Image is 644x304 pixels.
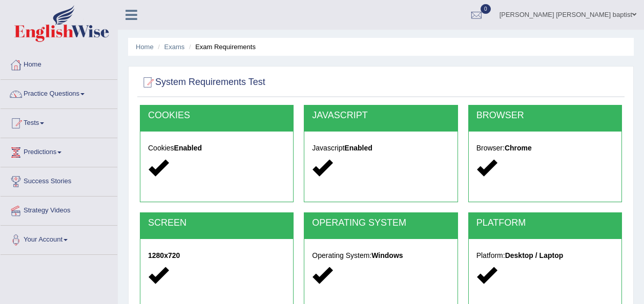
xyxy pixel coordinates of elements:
h2: OPERATING SYSTEM [312,218,449,228]
h5: Cookies [148,144,285,152]
h5: Operating System: [312,252,449,259]
strong: Windows [371,251,403,259]
h5: Platform: [476,252,614,259]
h2: System Requirements Test [140,75,265,90]
h2: BROWSER [476,111,614,121]
a: Home [1,51,117,76]
a: Strategy Videos [1,197,117,222]
strong: Desktop / Laptop [505,251,564,259]
strong: 1280x720 [148,251,180,259]
a: Home [136,43,154,51]
a: Your Account [1,226,117,251]
h2: PLATFORM [476,218,614,228]
h5: Javascript [312,144,449,152]
strong: Enabled [344,144,372,152]
h2: JAVASCRIPT [312,111,449,121]
h2: COOKIES [148,111,285,121]
h2: SCREEN [148,218,285,228]
h5: Browser: [476,144,614,152]
a: Practice Questions [1,80,117,105]
a: Success Stories [1,167,117,193]
a: Predictions [1,138,117,164]
li: Exam Requirements [186,42,256,52]
a: Exams [164,43,185,51]
strong: Enabled [174,144,202,152]
span: 0 [481,4,491,14]
strong: Chrome [505,144,532,152]
a: Tests [1,109,117,135]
